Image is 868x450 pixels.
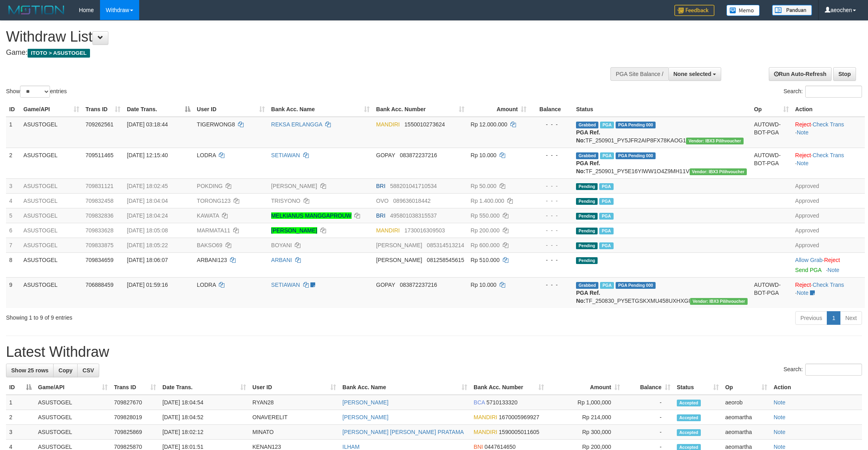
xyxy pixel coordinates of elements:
span: CSV [82,367,94,374]
a: 1 [827,311,840,325]
span: [DATE] 01:59:16 [127,282,168,288]
a: SETIAWAN [271,152,300,158]
td: 709825869 [111,425,159,440]
span: BAKSO69 [197,242,222,248]
span: [PERSON_NAME] [376,257,422,263]
a: Reject [824,257,840,263]
td: MINATO [249,425,339,440]
span: 709832836 [86,212,114,219]
td: ASUSTOGEL [20,148,82,178]
td: TF_250901_PY5E16YIWW1O4Z9MH11V [573,148,751,178]
img: panduan.png [772,5,812,16]
div: PGA Site Balance / [610,67,668,81]
div: - - - [533,256,570,264]
a: Reject [795,152,811,158]
td: [DATE] 18:04:54 [159,395,249,410]
a: CSV [77,364,99,377]
span: Marked by aeojeff [600,122,614,128]
span: KAWATA [197,212,219,219]
span: Marked by aeomartha [599,242,613,249]
td: - [623,395,674,410]
th: Amount: activate to sort column ascending [547,380,623,395]
a: Send PGA [795,267,821,273]
span: [DATE] 18:04:04 [127,198,168,204]
th: Game/API: activate to sort column ascending [35,380,111,395]
th: Status: activate to sort column ascending [674,380,722,395]
img: Feedback.jpg [674,5,714,16]
span: 709511465 [86,152,114,158]
td: 5 [6,208,20,223]
a: Reject [795,121,811,128]
div: - - - [533,212,570,220]
td: ASUSTOGEL [20,178,82,193]
th: Date Trans.: activate to sort column descending [124,102,194,117]
th: Op: activate to sort column ascending [751,102,792,117]
span: MANDIRI [474,429,497,435]
span: None selected [674,71,712,77]
span: 709832458 [86,198,114,204]
td: Approved [792,238,865,252]
a: Check Trans [812,121,844,128]
span: Copy 083872237216 to clipboard [400,282,437,288]
span: TORONG123 [197,198,231,204]
h4: Game: [6,49,571,57]
td: 6 [6,223,20,238]
th: Date Trans.: activate to sort column ascending [159,380,249,395]
span: Show 25 rows [11,367,48,374]
span: 709262561 [86,121,114,128]
th: ID: activate to sort column descending [6,380,35,395]
a: Note [797,290,809,296]
img: Button%20Memo.svg [726,5,760,16]
span: Rp 200.000 [471,227,500,234]
td: ASUSTOGEL [20,238,82,252]
td: 4 [6,193,20,208]
td: aeomartha [722,410,770,425]
a: SETIAWAN [271,282,300,288]
td: 709828019 [111,410,159,425]
span: Marked by aeoros [600,282,614,289]
div: Showing 1 to 9 of 9 entries [6,310,356,322]
th: Bank Acc. Number: activate to sort column ascending [470,380,547,395]
td: AUTOWD-BOT-PGA [751,117,792,148]
td: Approved [792,223,865,238]
span: OVO [376,198,388,204]
div: - - - [533,197,570,205]
span: [DATE] 18:06:07 [127,257,168,263]
td: AUTOWD-BOT-PGA [751,277,792,308]
a: Stop [833,67,856,81]
span: ARBANI123 [197,257,227,263]
span: Copy 1670005969927 to clipboard [499,414,539,420]
a: BOYANI [271,242,292,248]
td: ASUSTOGEL [35,410,111,425]
span: GOPAY [376,152,395,158]
span: PGA Pending [616,122,656,128]
td: ASUSTOGEL [35,395,111,410]
a: Copy [53,364,78,377]
td: ASUSTOGEL [20,208,82,223]
td: TF_250901_PY5JFR2AIP8FX78KAOG1 [573,117,751,148]
button: None selected [668,67,722,81]
span: Marked by aeorob [599,213,613,220]
a: Note [797,160,809,166]
div: - - - [533,182,570,190]
span: Rp 10.000 [471,152,497,158]
th: Bank Acc. Name: activate to sort column ascending [268,102,373,117]
td: ASUSTOGEL [20,193,82,208]
th: Bank Acc. Name: activate to sort column ascending [339,380,470,395]
span: BCA [474,399,485,406]
td: Rp 300,000 [547,425,623,440]
b: PGA Ref. No: [576,129,600,144]
span: LODRA [197,282,216,288]
a: Note [774,429,786,435]
a: TRISYONO [271,198,300,204]
a: Note [774,414,786,420]
a: Note [774,444,786,450]
span: GOPAY [376,282,395,288]
a: [PERSON_NAME] [271,227,317,234]
span: 709831121 [86,183,114,189]
td: ASUSTOGEL [35,425,111,440]
span: Vendor URL: https://payment5.1velocity.biz [690,168,747,175]
span: BRI [376,212,385,219]
td: TF_250830_PY5ETGSKXMU458UXHXGI [573,277,751,308]
span: [DATE] 18:05:08 [127,227,168,234]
